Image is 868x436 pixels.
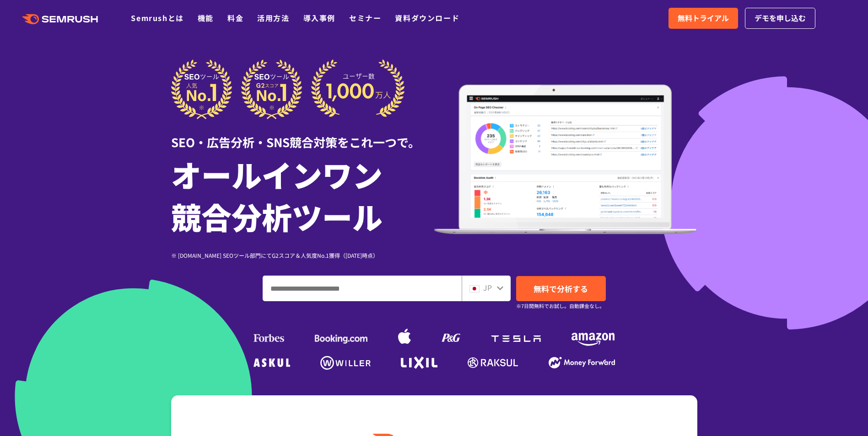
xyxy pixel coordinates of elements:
[678,12,729,24] span: 無料トライアル
[349,12,381,23] a: セミナー
[171,153,434,237] h1: オールインワン 競合分析ツール
[516,302,604,310] small: ※7日間無料でお試し。自動課金なし。
[198,12,214,23] a: 機能
[483,282,492,293] span: JP
[395,12,459,23] a: 資料ダウンロード
[534,283,588,294] span: 無料で分析する
[227,12,243,23] a: 料金
[303,12,335,23] a: 導入事例
[171,119,434,151] div: SEO・広告分析・SNS競合対策をこれ一つで。
[131,12,183,23] a: Semrushとは
[171,251,434,260] div: ※ [DOMAIN_NAME] SEOツール部門にてG2スコア＆人気度No.1獲得（[DATE]時点）
[755,12,806,24] span: デモを申し込む
[516,276,606,301] a: 無料で分析する
[263,276,461,301] input: ドメイン、キーワードまたはURLを入力してください
[745,8,815,29] a: デモを申し込む
[257,12,289,23] a: 活用方法
[669,8,738,29] a: 無料トライアル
